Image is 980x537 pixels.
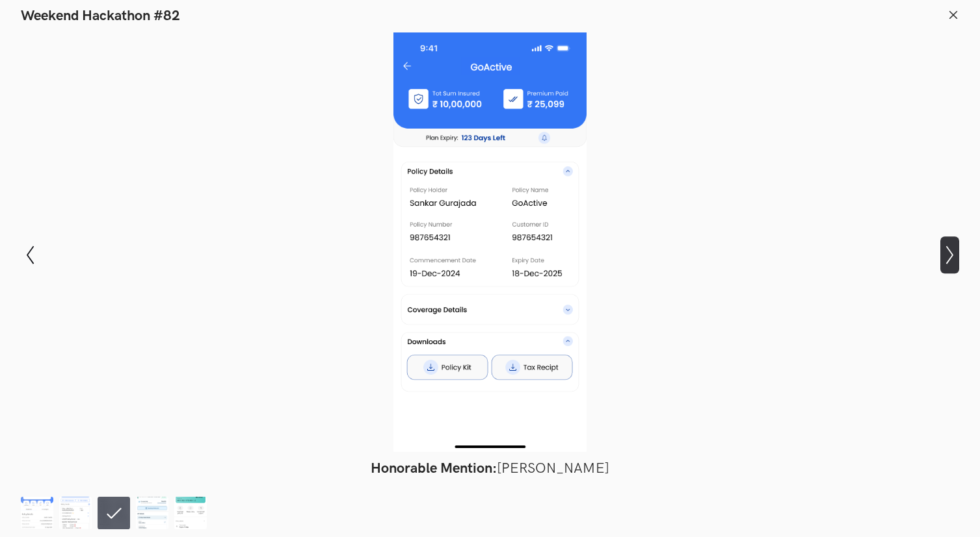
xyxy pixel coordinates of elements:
[21,497,53,529] img: amruth-niva.png
[100,460,881,477] figcaption: [PERSON_NAME]
[174,497,207,529] img: Niva_Bupa_Redesign_-_Pulkit_Yadav.png
[371,460,497,477] strong: Honorable Mention:
[59,497,92,529] img: NivBupa_Redesign-_Pranati_Tantravahi.png
[136,497,168,529] img: Srinivasan_Policy_detailssss.png
[21,8,180,25] h1: Weekend Hackathon #82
